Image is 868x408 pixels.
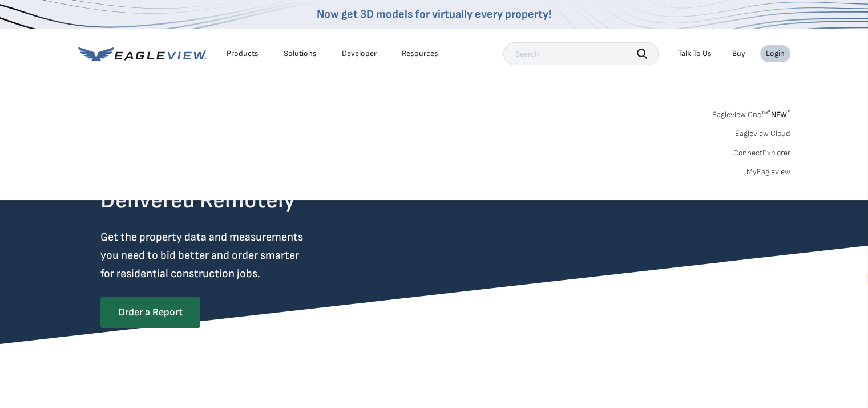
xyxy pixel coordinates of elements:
div: Resources [402,49,438,59]
a: Order a Report [100,297,200,328]
div: Solutions [284,49,317,59]
a: MyEagleview [746,167,790,177]
div: Products [227,49,259,59]
p: Get the property data and measurements you need to bid better and order smarter for residential c... [100,228,350,283]
input: Search [503,42,659,65]
a: Buy [732,49,745,59]
a: Eagleview Cloud [735,129,790,139]
div: Talk To Us [678,49,712,59]
a: Now get 3D models for virtually every property! [317,7,551,21]
a: Eagleview One™*NEW* [712,106,790,119]
a: Developer [342,49,377,59]
a: ConnectExplorer [733,148,790,158]
div: Login [766,49,785,59]
span: NEW [768,110,790,119]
